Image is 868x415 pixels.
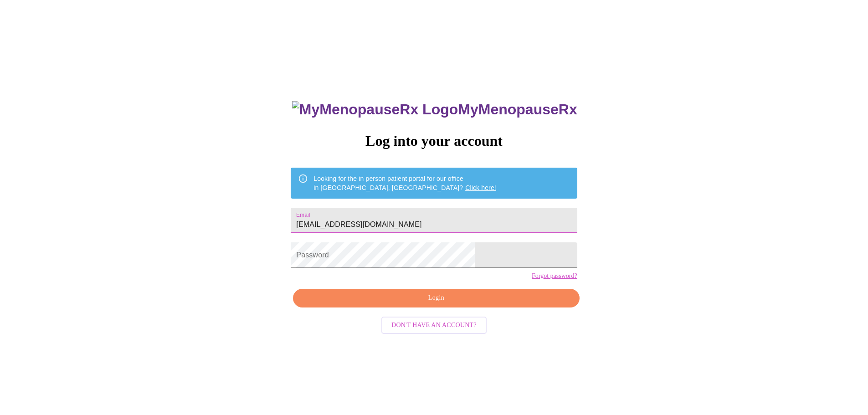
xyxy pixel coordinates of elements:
[379,321,489,328] a: Don't have an account?
[313,170,496,196] div: Looking for the in person patient portal for our office in [GEOGRAPHIC_DATA], [GEOGRAPHIC_DATA]?
[303,292,569,304] span: Login
[292,101,577,118] h3: MyMenopauseRx
[391,320,477,331] span: Don't have an account?
[532,272,577,280] a: Forgot password?
[381,317,487,334] button: Don't have an account?
[293,289,579,307] button: Login
[292,101,458,118] img: MyMenopauseRx Logo
[291,133,577,149] h3: Log into your account
[465,184,496,191] a: Click here!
